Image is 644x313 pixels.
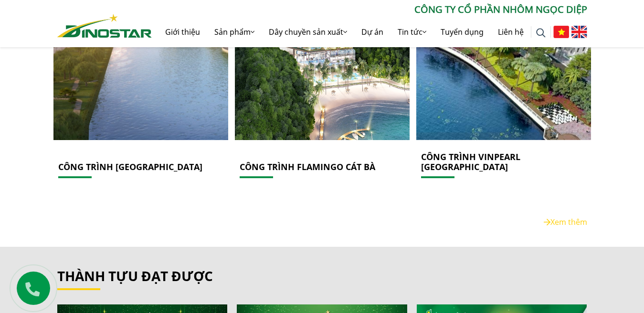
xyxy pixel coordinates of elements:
a: thành tựu đạt được [57,267,213,285]
img: English [571,26,587,38]
a: CÔNG TRÌNH VINPEARL [GEOGRAPHIC_DATA] [421,151,520,173]
a: Dây chuyền sản xuất [262,17,354,47]
a: CÔNG TRÌNH [GEOGRAPHIC_DATA] [58,161,202,172]
a: Liên hệ [491,17,531,47]
a: Giới thiệu [158,17,207,47]
a: CÔNG TRÌNH FLAMINGO CÁT BÀ [240,161,375,172]
a: Sản phẩm [207,17,262,47]
img: Tiếng Việt [553,26,569,38]
a: Tuyển dụng [433,17,491,47]
a: Xem thêm [544,217,587,227]
img: Nhôm Dinostar [57,14,152,38]
a: Dự án [354,17,391,47]
img: search [536,28,546,38]
p: CÔNG TY CỔ PHẦN NHÔM NGỌC DIỆP [152,2,587,17]
a: Tin tức [391,17,433,47]
a: Nhôm Dinostar [57,12,152,37]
